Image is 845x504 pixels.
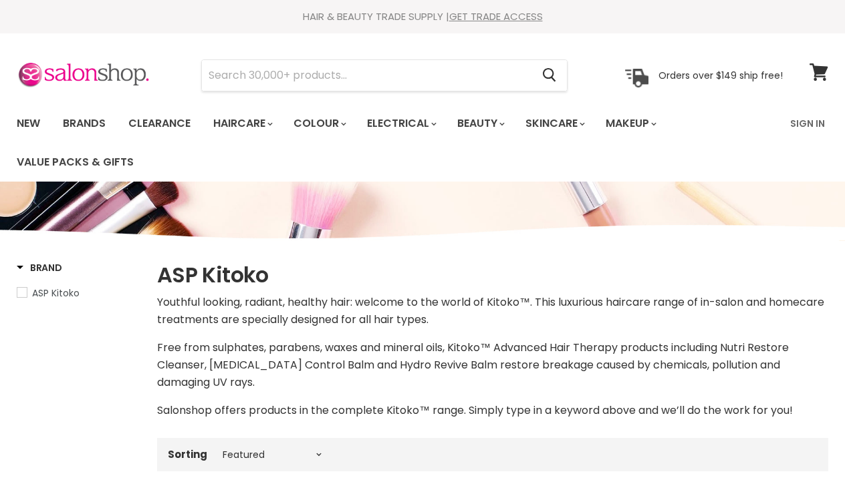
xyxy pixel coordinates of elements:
a: Makeup [596,109,665,138]
p: Orders over $149 ship free! [658,69,783,81]
ul: Main menu [7,104,782,182]
p: Salonshop offers products in the complete Kitoko™ range. Simply type in a keyword above and we’ll... [157,402,828,419]
a: Value Packs & Gifts [7,148,144,176]
a: Beauty [447,109,513,138]
a: New [7,109,50,138]
a: Clearance [118,109,201,138]
a: Colour [283,109,354,138]
form: Product [201,59,568,91]
a: Haircare [203,109,281,138]
a: Electrical [357,109,445,138]
a: ASP Kitoko [17,286,140,300]
a: Skincare [515,109,593,138]
button: Search [531,60,567,91]
span: ASP Kitoko [32,286,80,300]
input: Search [202,60,531,91]
h1: ASP Kitoko [157,261,828,289]
a: Sign In [782,109,833,138]
p: Youthful looking, radiant, healthy hair: welcome to the world of Kitoko™. This luxurious haircare... [157,294,828,328]
label: Sorting [168,449,207,460]
h3: Brand [17,261,62,274]
a: GET TRADE ACCESS [449,9,543,23]
a: Brands [53,109,116,138]
p: Free from sulphates, parabens, waxes and mineral oils, Kitoko™ Advanced Hair Therapy products inc... [157,339,828,391]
